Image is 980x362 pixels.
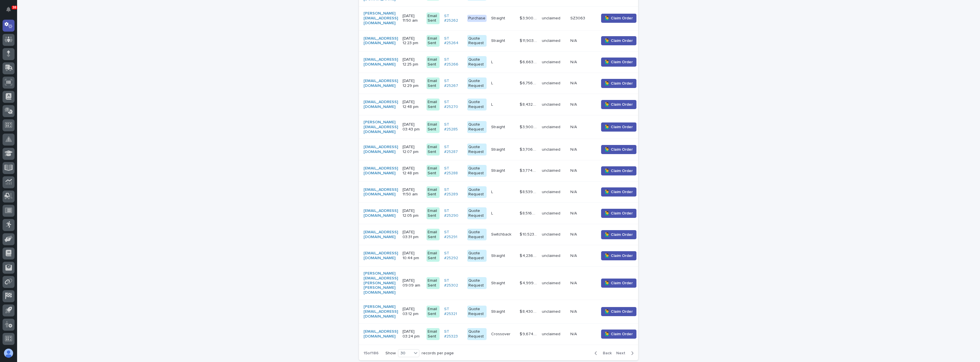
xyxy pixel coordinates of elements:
[542,16,566,21] p: unclaimed
[542,309,566,314] p: unclaimed
[520,101,538,107] p: $ 8,432.00
[403,14,422,23] p: [DATE] 11:50 am
[491,124,506,130] p: Straight
[403,251,422,261] p: [DATE] 10:44 pm
[364,120,398,134] a: [PERSON_NAME][EMAIL_ADDRESS][DOMAIN_NAME]
[570,280,578,286] p: N/A
[359,181,646,203] tr: [EMAIL_ADDRESS][DOMAIN_NAME] [DATE] 11:50 amEmail SentST #25289 Quote RequestLL $ 8,539.00$ 8,539...
[520,15,538,21] p: $ 3,900.00
[520,231,538,237] p: $ 10,523.00
[601,251,636,260] button: 🙋‍♂️ Claim Order
[467,15,487,22] div: Purchase
[570,189,578,195] p: N/A
[542,38,566,43] p: unclaimed
[444,230,463,240] a: ST #25291
[542,281,566,286] p: unclaimed
[398,350,412,356] div: 30
[570,37,578,43] p: N/A
[520,280,538,286] p: $ 4,999.00
[520,252,538,258] p: $ 4,236.00
[444,251,463,261] a: ST #25292
[403,122,422,132] p: [DATE] 03:43 pm
[491,146,506,152] p: Straight
[444,208,463,218] a: ST #25290
[359,300,646,323] tr: [PERSON_NAME][EMAIL_ADDRESS][DOMAIN_NAME] [DATE] 03:12 pmEmail SentST #25321 Quote RequestStraigh...
[359,266,646,300] tr: [PERSON_NAME][EMAIL_ADDRESS][PERSON_NAME][PERSON_NAME][DOMAIN_NAME] [DATE] 09:09 amEmail SentST #...
[426,77,439,89] div: Email Sent
[364,79,398,88] a: [EMAIL_ADDRESS][DOMAIN_NAME]
[601,36,636,45] button: 🙋‍♂️ Claim Order
[570,167,578,173] p: N/A
[605,253,633,259] span: 🙋‍♂️ Claim Order
[403,100,422,109] p: [DATE] 12:48 pm
[403,230,422,240] p: [DATE] 03:31 pm
[542,60,566,65] p: unclaimed
[426,99,439,111] div: Email Sent
[491,231,513,237] p: Switchback
[616,351,629,355] span: Next
[601,145,636,154] button: 🙋‍♂️ Claim Order
[520,146,538,152] p: $ 3,706.00
[605,59,633,65] span: 🙋‍♂️ Claim Order
[467,77,487,89] div: Quote Request
[599,351,612,355] span: Back
[601,58,636,67] button: 🙋‍♂️ Claim Order
[364,329,398,339] a: [EMAIL_ADDRESS][DOMAIN_NAME]
[491,37,506,43] p: Straight
[403,79,422,88] p: [DATE] 12:29 pm
[422,351,454,356] p: records per page
[403,57,422,67] p: [DATE] 12:25 pm
[359,30,646,52] tr: [EMAIL_ADDRESS][DOMAIN_NAME] [DATE] 12:23 pmEmail SentST #25264 Quote RequestStraightStraight $ 1...
[359,7,646,30] tr: [PERSON_NAME][EMAIL_ADDRESS][DOMAIN_NAME] [DATE] 11:50 amEmail SentST #25262 PurchaseStraightStra...
[426,35,439,47] div: Email Sent
[570,231,578,237] p: N/A
[605,232,633,238] span: 🙋‍♂️ Claim Order
[364,57,398,67] a: [EMAIL_ADDRESS][DOMAIN_NAME]
[570,124,578,130] p: N/A
[385,351,396,356] p: Show
[403,208,422,218] p: [DATE] 12:05 pm
[359,115,646,139] tr: [PERSON_NAME][EMAIL_ADDRESS][DOMAIN_NAME] [DATE] 03:43 pmEmail SentST #25285 Quote RequestStraigh...
[491,210,494,216] p: L
[605,38,633,44] span: 🙋‍♂️ Claim Order
[426,186,439,198] div: Email Sent
[364,145,398,154] a: [EMAIL_ADDRESS][DOMAIN_NAME]
[426,277,439,289] div: Email Sent
[491,15,506,21] p: Straight
[605,15,633,21] span: 🙋‍♂️ Claim Order
[359,73,646,94] tr: [EMAIL_ADDRESS][DOMAIN_NAME] [DATE] 12:29 pmEmail SentST #25267 Quote RequestLL $ 6,756.00$ 6,756...
[491,252,506,258] p: Straight
[542,211,566,216] p: unclaimed
[570,308,578,314] p: N/A
[403,187,422,197] p: [DATE] 11:50 am
[364,208,398,218] a: [EMAIL_ADDRESS][DOMAIN_NAME]
[605,102,633,107] span: 🙋‍♂️ Claim Order
[601,279,636,288] button: 🙋‍♂️ Claim Order
[467,56,487,68] div: Quote Request
[520,210,538,216] p: $ 8,516.00
[467,99,487,111] div: Quote Request
[467,328,487,340] div: Quote Request
[426,250,439,262] div: Email Sent
[444,187,463,197] a: ST #25289
[542,168,566,173] p: unclaimed
[359,346,383,360] p: 15 of 186
[605,168,633,174] span: 🙋‍♂️ Claim Order
[605,124,633,130] span: 🙋‍♂️ Claim Order
[542,253,566,258] p: unclaimed
[520,189,538,195] p: $ 8,539.00
[467,165,487,177] div: Quote Request
[426,13,439,24] div: Email Sent
[364,304,398,319] a: [PERSON_NAME][EMAIL_ADDRESS][DOMAIN_NAME]
[364,100,398,109] a: [EMAIL_ADDRESS][DOMAIN_NAME]
[467,121,487,133] div: Quote Request
[359,52,646,73] tr: [EMAIL_ADDRESS][DOMAIN_NAME] [DATE] 12:25 pmEmail SentST #25266 Quote RequestLL $ 6,663.00$ 6,663...
[570,146,578,152] p: N/A
[444,122,463,132] a: ST #25285
[364,36,398,46] a: [EMAIL_ADDRESS][DOMAIN_NAME]
[542,332,566,337] p: unclaimed
[364,166,398,176] a: [EMAIL_ADDRESS][DOMAIN_NAME]
[605,280,633,286] span: 🙋‍♂️ Claim Order
[364,230,398,240] a: [EMAIL_ADDRESS][DOMAIN_NAME]
[605,81,633,86] span: 🙋‍♂️ Claim Order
